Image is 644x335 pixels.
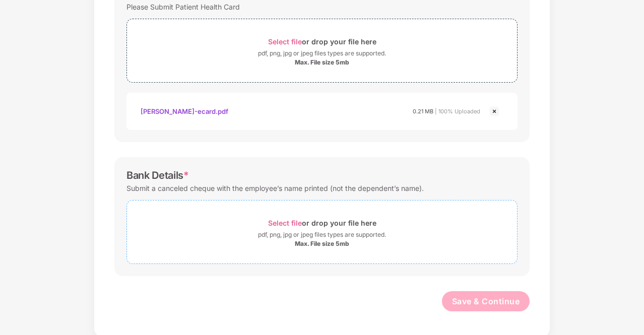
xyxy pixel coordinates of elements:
[127,208,517,256] span: Select fileor drop your file herepdf, png, jpg or jpeg files types are supported.Max. File size 5mb
[268,216,376,230] div: or drop your file here
[268,219,302,227] span: Select file
[268,35,376,48] div: or drop your file here
[295,58,349,66] div: Max. File size 5mb
[268,37,302,46] span: Select file
[258,230,386,240] div: pdf, png, jpg or jpeg files types are supported.
[127,27,517,75] span: Select fileor drop your file herepdf, png, jpg or jpeg files types are supported.Max. File size 5mb
[126,181,424,195] div: Submit a canceled cheque with the employee’s name printed (not the dependent’s name).
[258,48,386,58] div: pdf, png, jpg or jpeg files types are supported.
[488,105,500,117] img: svg+xml;base64,PHN2ZyBpZD0iQ3Jvc3MtMjR4MjQiIHhtbG5zPSJodHRwOi8vd3d3LnczLm9yZy8yMDAwL3N2ZyIgd2lkdG...
[435,108,480,115] span: | 100% Uploaded
[413,108,433,115] span: 0.21 MB
[126,169,189,181] div: Bank Details
[295,240,349,248] div: Max. File size 5mb
[442,291,530,311] button: Save & Continue
[141,103,228,120] div: [PERSON_NAME]-ecard.pdf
